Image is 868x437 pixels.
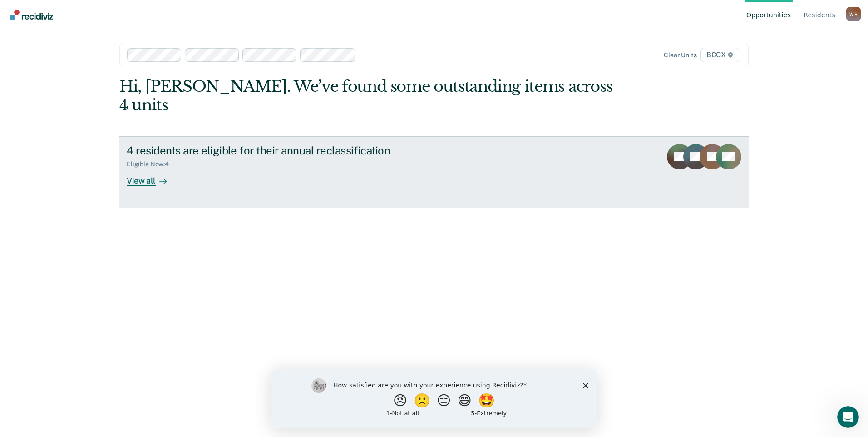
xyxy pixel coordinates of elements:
span: BCCX [700,48,739,62]
div: Hi, [PERSON_NAME]. We’ve found some outstanding items across 4 units [119,77,623,114]
iframe: Intercom live chat [837,406,859,428]
a: 4 residents are eligible for their annual reclassificationEligible Now:4View all [119,136,749,208]
div: Clear units [664,51,697,59]
img: Recidiviz [10,10,53,20]
button: Profile dropdown button [846,7,861,21]
iframe: Survey by Kim from Recidiviz [271,369,597,428]
div: Eligible Now : 4 [127,160,176,168]
div: 4 residents are eligible for their annual reclassification [127,144,445,157]
div: W R [846,7,861,21]
div: View all [127,168,178,186]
